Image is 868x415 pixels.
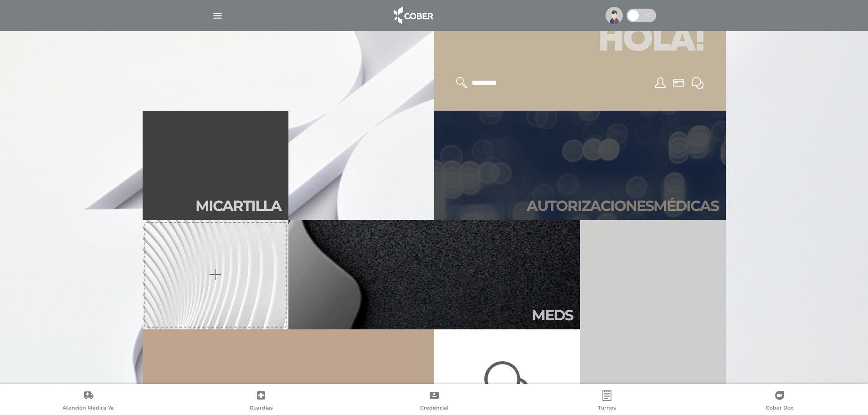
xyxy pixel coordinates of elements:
[348,390,520,413] a: Credencial
[598,405,616,413] span: Turnos
[288,220,580,329] a: Meds
[212,10,223,21] img: Cober_menu-lines-white.svg
[143,111,288,220] a: Micartilla
[445,15,715,66] h1: Hola!
[520,390,693,413] a: Turnos
[766,405,793,413] span: Cober Doc
[250,405,273,413] span: Guardias
[195,197,281,215] h2: Mi car tilla
[532,307,573,324] h2: Meds
[175,390,347,413] a: Guardias
[606,7,623,24] img: profile-placeholder.svg
[420,405,448,413] span: Credencial
[2,390,175,413] a: Atención Médica Ya
[693,390,866,413] a: Cober Doc
[62,405,114,413] span: Atención Médica Ya
[527,197,719,215] h2: Autori zaciones médicas
[389,5,437,26] img: logo_cober_home-white.png
[434,111,726,220] a: Autorizacionesmédicas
